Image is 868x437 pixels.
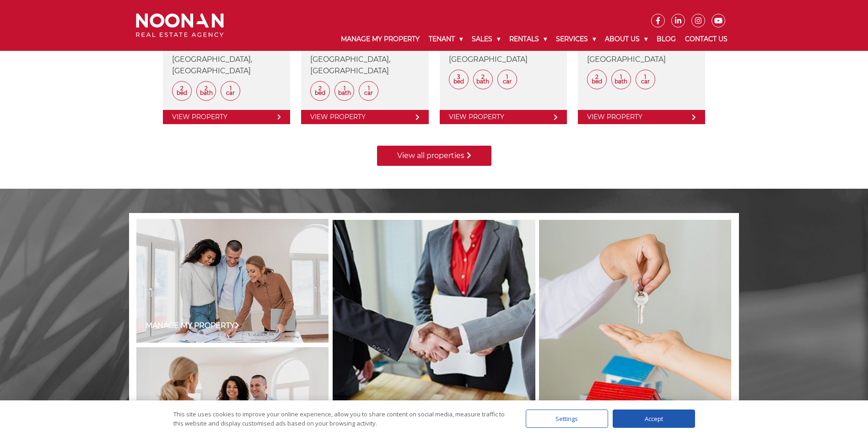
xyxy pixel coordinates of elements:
a: Manage My Property [336,27,424,51]
div: Accept [613,410,695,428]
a: Blog [652,27,680,51]
a: Sales [467,27,505,51]
div: Settings [526,410,608,428]
a: About Us [600,27,652,51]
div: This site uses cookies to improve your online experience, allow you to share content on social me... [173,410,507,428]
a: Services [551,27,600,51]
a: Rentals [505,27,551,51]
img: Noonan Real Estate Agency [136,13,224,38]
a: Contact Us [680,27,732,51]
a: Tenant [424,27,467,51]
a: Manage my Property [146,320,239,331]
a: View all properties [377,146,491,166]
